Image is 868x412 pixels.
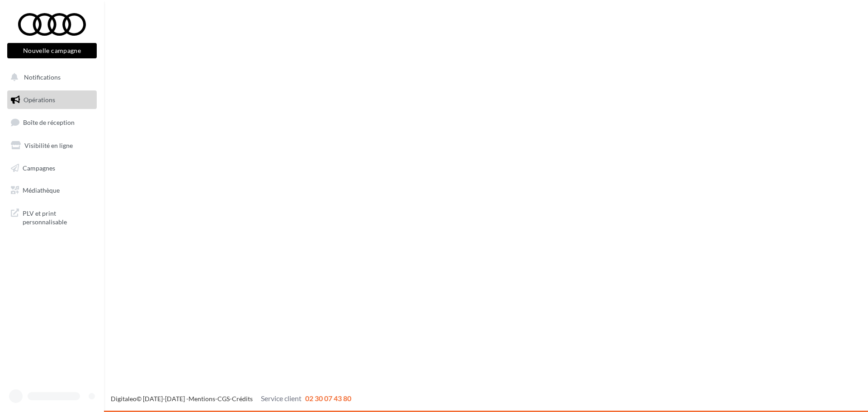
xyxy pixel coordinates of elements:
span: Boîte de réception [23,118,75,126]
a: Opérations [5,90,99,109]
span: Médiathèque [23,186,60,194]
button: Nouvelle campagne [7,43,97,58]
a: Mentions [189,395,215,403]
a: PLV et print personnalisable [5,204,99,230]
a: Campagnes [5,159,99,178]
span: Visibilité en ligne [24,142,73,149]
button: Notifications [5,68,95,87]
a: Visibilité en ligne [5,136,99,155]
span: Opérations [24,96,55,104]
a: Crédits [232,395,253,403]
a: CGS [217,395,230,403]
span: Campagnes [23,164,55,171]
a: Digitaleo [111,395,137,403]
a: Boîte de réception [5,113,99,132]
a: Médiathèque [5,181,99,200]
span: Service client [261,394,302,403]
span: Notifications [24,73,61,81]
span: © [DATE]-[DATE] - - - [111,395,351,403]
span: 02 30 07 43 80 [305,394,351,403]
span: PLV et print personnalisable [23,207,93,227]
